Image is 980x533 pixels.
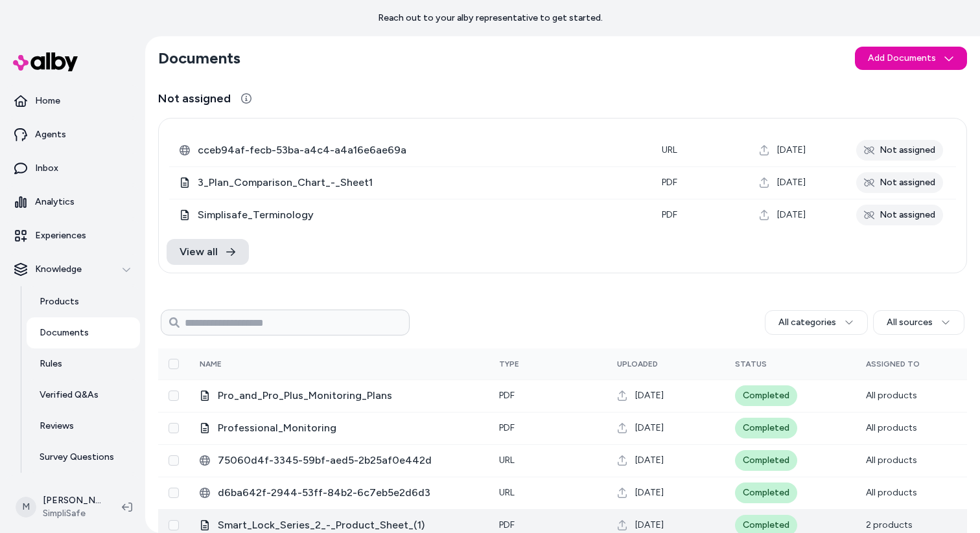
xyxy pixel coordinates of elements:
p: Inbox [35,162,58,175]
span: View all [180,244,218,260]
span: [DATE] [777,176,806,189]
p: Experiences [35,229,86,242]
div: Not assigned [856,172,943,193]
span: URL [499,455,515,466]
p: Products [40,295,79,308]
div: 75060d4f-3345-59bf-aed5-2b25af0e442d.html [200,453,478,468]
button: Select row [169,423,179,433]
span: Uploaded [617,359,658,369]
div: Completed [735,418,797,438]
span: Smart_Lock_Series_2_-_Product_Sheet_(1) [218,517,478,533]
a: Experiences [5,220,140,251]
p: Verified Q&As [40,389,99,402]
span: URL [499,487,515,498]
span: Pro_and_Pro_Plus_Monitoring_Plans [218,388,478,403]
div: d6ba642f-2944-53ff-84b2-6c7eb5e2d6d3.html [200,485,478,501]
a: Rules [27,348,140,380]
button: Select row [169,455,179,466]
div: Simplisafe_Terminology.pdf [180,207,641,223]
div: Completed [735,450,797,471]
div: 3_Plan_Comparison_Chart_-_Sheet1.pdf [180,175,641,190]
a: Agents [5,119,140,150]
button: Select all [169,359,179,369]
span: pdf [499,422,515,433]
span: [DATE] [635,519,664,532]
span: [DATE] [635,454,664,467]
p: Agents [35,128,66,141]
span: 75060d4f-3345-59bf-aed5-2b25af0e442d [218,453,478,468]
button: Add Documents [855,47,967,70]
span: [DATE] [635,389,664,402]
span: All products [866,390,917,401]
a: Products [27,286,140,317]
p: Reach out to your alby representative to get started. [378,12,603,25]
span: M [16,497,36,517]
span: [DATE] [635,486,664,499]
p: [PERSON_NAME] [43,494,101,507]
span: SimpliSafe [43,507,101,520]
p: Knowledge [35,263,82,276]
p: Home [35,95,60,108]
a: Inbox [5,153,140,184]
span: pdf [662,177,677,188]
div: Not assigned [856,205,943,225]
span: All products [866,422,917,433]
span: pdf [499,390,515,401]
span: 2 products [866,519,913,530]
span: All categories [778,316,836,329]
p: Reviews [40,420,74,433]
button: Select row [169,391,179,401]
a: View all [167,239,249,265]
span: pdf [499,519,515,530]
span: All products [866,455,917,466]
div: Pro_and_Pro_Plus_Monitoring_Plans.pdf [200,388,478,403]
p: Survey Questions [40,451,114,464]
button: Select row [169,520,179,530]
button: M[PERSON_NAME]SimpliSafe [8,486,111,528]
span: Professional_Monitoring [218,420,478,436]
button: Knowledge [5,254,140,285]
span: [DATE] [635,422,664,435]
div: Completed [735,482,797,503]
span: 3_Plan_Comparison_Chart_-_Sheet1 [198,175,641,190]
span: cceb94af-fecb-53ba-a4c4-a4a16e6ae69a [198,142,641,158]
p: Rules [40,357,62,370]
p: Analytics [35,196,75,209]
h2: Documents [158,48,240,69]
button: All categories [765,310,868,335]
span: All sources [887,316,933,329]
span: pdf [662,209,677,220]
p: Documents [40,326,89,339]
div: Not assigned [856,140,943,161]
a: Survey Questions [27,442,140,473]
a: Reviews [27,411,140,442]
div: Smart_Lock_Series_2_-_Product_Sheet_(1).pdf [200,517,478,533]
span: d6ba642f-2944-53ff-84b2-6c7eb5e2d6d3 [218,485,478,501]
span: Simplisafe_Terminology [198,207,641,223]
div: Professional_Monitoring.pdf [200,420,478,436]
div: cceb94af-fecb-53ba-a4c4-a4a16e6ae69a.html [180,142,641,158]
a: Analytics [5,187,140,218]
button: All sources [873,310,964,335]
div: Completed [735,385,797,406]
span: URL [662,144,677,155]
a: Verified Q&As [27,380,140,411]
span: Status [735,359,767,369]
button: Select row [169,488,179,498]
span: [DATE] [777,209,806,221]
span: Type [499,359,519,369]
img: alby Logo [13,52,78,71]
span: Not assigned [158,89,231,108]
span: Assigned To [866,359,920,369]
a: Documents [27,317,140,348]
div: Name [200,359,297,369]
a: Home [5,85,140,117]
span: All products [866,487,917,498]
span: [DATE] [777,144,806,157]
